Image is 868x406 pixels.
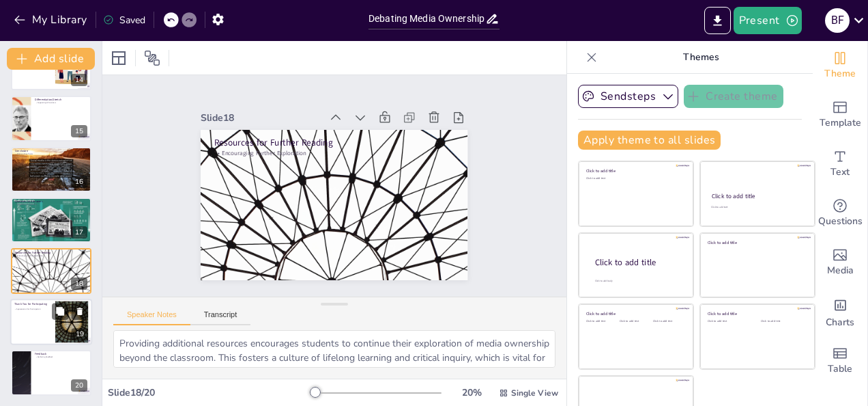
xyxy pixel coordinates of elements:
button: Sendsteps [578,85,678,108]
div: Add images, graphics, shapes or video [813,238,867,287]
button: Transcript [190,310,251,325]
span: Questions [818,214,863,229]
div: B F [825,8,850,33]
div: Click to add title [595,257,682,269]
div: Add ready made slides [813,90,867,139]
div: Click to add text [653,320,684,323]
div: Add a table [813,336,867,385]
p: Open Floor for Questions [15,203,87,206]
p: Supporting All Learners [35,102,87,105]
div: Click to add text [620,320,650,323]
button: Duplicate Slide [52,303,68,319]
textarea: Providing additional resources encourages students to continue their exploration of media ownersh... [113,330,555,368]
div: 16 [71,176,87,188]
input: Insert title [368,9,485,29]
div: Click to add text [708,320,751,323]
p: Differentiation/Stretch [35,98,87,102]
div: https://cdn.sendsteps.com/images/logo/sendsteps_logo_white.pnghttps://cdn.sendsteps.com/images/lo... [11,248,91,293]
button: B F [825,7,850,34]
span: Media [827,263,854,278]
div: 20 % [455,386,488,399]
div: Click to add body [595,280,681,283]
p: Questions and Answers [15,200,87,204]
div: 18 [71,278,87,290]
div: Get real-time input from your audience [813,189,867,238]
div: Add charts and graphs [813,287,867,336]
span: Template [820,116,861,131]
div: 19 [72,328,88,340]
p: Thank You for Participating [14,302,51,306]
span: Charts [826,315,854,330]
p: Resources for Further Reading [225,112,462,174]
p: Encouraging Further Exploration [223,125,460,183]
div: Change the overall theme [813,41,867,90]
p: Themes [603,41,799,74]
p: Encouraging Further Exploration [15,254,87,257]
div: 17 [71,226,87,239]
span: Theme [824,66,856,81]
div: Click to add text [586,177,684,180]
span: Single View [511,388,558,398]
button: My Library [10,9,93,31]
button: Export to PowerPoint [704,7,731,34]
div: Click to add title [708,311,805,316]
div: Add text boxes [813,139,867,189]
p: Recap of Key Points [15,152,87,155]
div: 20 [11,350,91,395]
div: Click to add title [712,192,802,200]
div: Click to add text [586,320,617,323]
div: Click to add title [708,239,805,245]
button: Create theme [684,85,783,108]
p: Resources for Further Reading [15,250,87,254]
span: Text [830,165,850,180]
p: Conclusion [15,148,87,152]
div: Click to add title [586,168,684,174]
div: Layout [108,47,130,69]
div: Click to add title [586,311,684,316]
div: 20 [71,379,87,392]
div: https://cdn.sendsteps.com/images/logo/sendsteps_logo_white.pnghttps://cdn.sendsteps.com/images/lo... [11,198,91,243]
div: Click to add text [711,206,802,209]
span: Table [828,362,852,377]
p: Appreciation for Participation [14,308,51,310]
div: 14 [71,74,87,86]
button: Add slide [7,48,95,70]
button: Present [734,7,802,34]
div: https://cdn.sendsteps.com/images/logo/sendsteps_logo_white.pnghttps://cdn.sendsteps.com/images/lo... [11,96,91,141]
button: Delete Slide [72,303,88,319]
div: 19 [10,299,92,345]
span: Position [144,50,160,66]
div: 15 [71,125,87,137]
div: Slide 18 [217,85,336,122]
div: Slide 18 / 20 [108,386,310,399]
div: Click to add text [761,320,804,323]
p: Gathering Feedback [35,356,87,359]
div: Saved [103,14,145,27]
p: Feedback [35,352,87,356]
button: Apply theme to all slides [578,131,721,150]
button: Speaker Notes [113,310,190,325]
div: https://cdn.sendsteps.com/images/logo/sendsteps_logo_white.pnghttps://cdn.sendsteps.com/images/lo... [11,147,91,192]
